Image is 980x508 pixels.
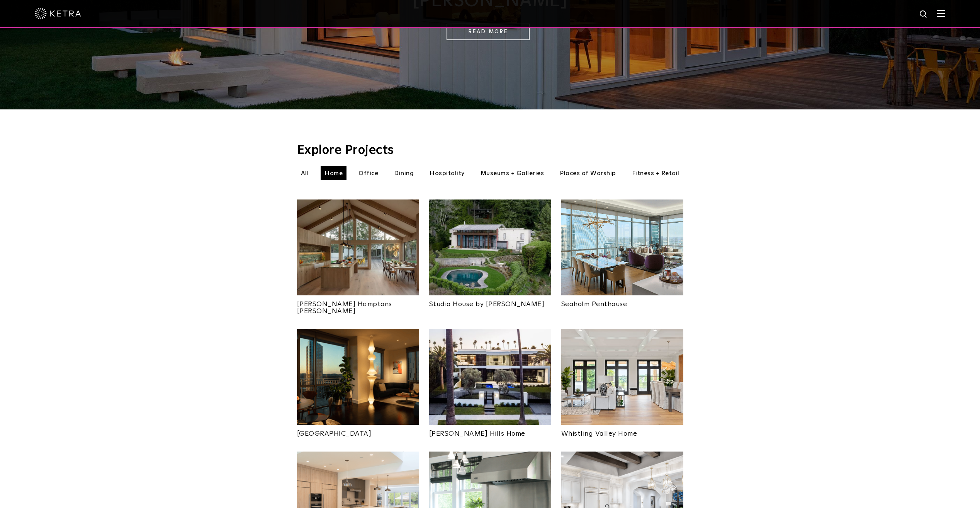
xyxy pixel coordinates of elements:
h3: Explore Projects [297,144,683,157]
li: Hospitality [426,166,469,180]
a: [PERSON_NAME] Hills Home [429,425,551,437]
img: search icon [919,10,929,19]
img: Project_Landing_Thumbnail-2021 [297,199,419,295]
li: Dining [390,166,418,180]
li: Places of Worship [556,166,620,180]
a: Whistling Valley Home [561,425,683,437]
img: New-Project-Page-hero-(3x)_0022_9621-Whistling-Valley-Rd__010 [561,329,683,425]
li: All [297,166,313,180]
img: beverly-hills-home-web-14 [429,329,551,425]
img: Hamburger%20Nav.svg [937,10,945,17]
li: Office [355,166,382,180]
a: [GEOGRAPHIC_DATA] [297,425,419,437]
li: Museums + Galleries [477,166,548,180]
img: New-Project-Page-hero-(3x)_0026_012-edit [297,329,419,425]
a: Seaholm Penthouse [561,295,683,308]
a: Studio House by [PERSON_NAME] [429,295,551,308]
img: ketra-logo-2019-white [35,8,81,19]
img: An aerial view of Olson Kundig's Studio House in Seattle [429,199,551,295]
li: Fitness + Retail [628,166,683,180]
img: Project_Landing_Thumbnail-2022smaller [561,199,683,295]
a: Read More [447,24,530,40]
a: [PERSON_NAME] Hamptons [PERSON_NAME] [297,295,419,315]
li: Home [321,166,346,180]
